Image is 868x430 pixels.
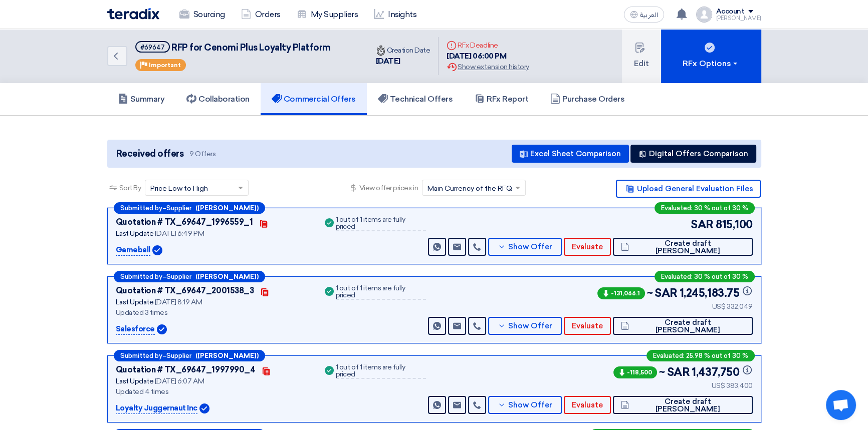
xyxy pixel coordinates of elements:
button: Digital Offers Comparison [630,145,756,163]
span: Price Low to High [150,183,208,194]
span: العربية [640,12,658,19]
span: Show Offer [508,243,552,251]
img: Verified Account [152,245,162,255]
a: Technical Offers [367,83,464,115]
div: RFx Deadline [447,40,529,51]
span: 1,437,750 [692,364,752,380]
span: Sort By [119,183,141,193]
div: Quotation # TX_69647_1997990_4 [116,364,256,376]
button: Upload General Evaluation Files [616,180,761,198]
button: Show Offer [488,317,562,335]
span: View offer prices in [359,183,418,193]
p: Salesforce [116,323,155,335]
span: SAR [655,285,678,301]
a: Collaboration [175,83,261,115]
a: Open chat [826,390,856,420]
a: RFx Report [464,83,539,115]
div: Evaluated: 30 % out of 30 % [655,271,755,282]
span: 815,100 [716,216,753,233]
h5: Technical Offers [378,94,453,104]
span: Last Update [116,298,154,306]
span: ~ [659,364,665,380]
div: Updated 4 times [116,386,311,397]
p: Loyalty Juggernaut Inc [116,402,197,414]
img: Verified Account [157,324,167,334]
button: Evaluate [564,317,611,335]
button: Edit [622,29,661,83]
button: Create draft [PERSON_NAME] [613,238,752,256]
span: 9 Offers [189,149,215,159]
a: Insights [366,4,424,26]
h5: Purchase Orders [550,94,624,104]
span: -118,500 [613,366,657,378]
div: Evaluated: 30 % out of 30 % [655,202,755,214]
span: Submitted by [120,352,162,359]
img: profile_test.png [696,7,712,23]
p: Gameball [116,244,150,256]
div: 1 out of 1 items are fully priced [336,364,426,379]
a: Sourcing [171,4,233,26]
div: [DATE] [376,56,430,67]
div: – [114,350,265,361]
button: RFx Options [661,29,761,83]
span: [DATE] 6:49 PM [155,229,204,238]
button: العربية [624,7,664,23]
span: Submitted by [120,205,162,211]
button: Create draft [PERSON_NAME] [613,396,752,414]
h5: RFx Report [475,94,528,104]
div: #69647 [140,44,165,51]
span: Evaluate [572,401,603,409]
div: Updated 3 times [116,307,311,318]
span: Show Offer [508,322,552,330]
span: Last Update [116,229,154,238]
button: Show Offer [488,238,562,256]
h5: Commercial Offers [272,94,356,104]
div: US$ 383,400 [611,380,752,391]
span: ~ [647,285,653,301]
div: Evaluated: 25.98 % out of 30 % [646,350,755,361]
div: Creation Date [376,45,430,56]
span: Evaluate [572,243,603,251]
span: [DATE] 6:07 AM [155,377,204,385]
a: My Suppliers [289,4,366,26]
span: SAR [691,216,714,233]
div: 1 out of 1 items are fully priced [336,216,426,231]
div: [DATE] 06:00 PM [447,51,529,62]
span: [DATE] 8:19 AM [155,298,202,306]
span: Create draft [PERSON_NAME] [631,240,744,255]
div: Show extension history [447,62,529,72]
b: ([PERSON_NAME]) [195,205,259,211]
button: Create draft [PERSON_NAME] [613,317,752,335]
a: Summary [107,83,176,115]
h5: Summary [118,94,165,104]
span: RFP for Cenomi Plus Loyalty Platform [171,42,331,53]
span: Show Offer [508,401,552,409]
span: Supplier [166,273,191,280]
a: Commercial Offers [261,83,367,115]
div: [PERSON_NAME] [716,16,761,21]
b: ([PERSON_NAME]) [195,352,259,359]
div: Account [716,8,745,16]
div: – [114,271,265,282]
span: Last Update [116,377,154,385]
span: Create draft [PERSON_NAME] [631,319,744,334]
span: -131,066.1 [597,287,645,299]
div: Quotation # TX_69647_2001538_3 [116,285,254,297]
div: US$ 332,049 [595,301,753,312]
img: Verified Account [199,403,209,413]
button: Show Offer [488,396,562,414]
span: Submitted by [120,273,162,280]
span: SAR [667,364,690,380]
img: Teradix logo [107,8,159,20]
div: – [114,202,265,214]
span: Important [149,62,181,69]
span: 1,245,183.75 [680,285,753,301]
h5: Collaboration [186,94,250,104]
h5: RFP for Cenomi Plus Loyalty Platform [135,41,331,54]
span: Supplier [166,205,191,211]
a: Orders [233,4,289,26]
button: Evaluate [564,396,611,414]
div: RFx Options [683,58,739,70]
span: Supplier [166,352,191,359]
span: Create draft [PERSON_NAME] [631,398,744,413]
